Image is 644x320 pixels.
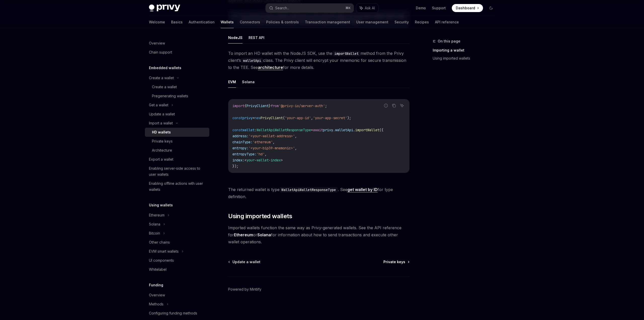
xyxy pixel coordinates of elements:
[232,116,243,120] span: const
[295,146,297,150] span: ,
[149,65,181,71] h5: Embedded wallets
[452,4,483,12] a: Dashboard
[232,164,238,168] span: });
[145,164,209,179] a: Enabling server-side access to user wallets
[433,54,499,62] a: Using imported wallets
[145,146,209,155] a: Architecture
[347,116,351,120] span: );
[249,32,264,43] button: REST API
[261,116,283,120] span: PrivyClient
[265,152,267,156] span: ,
[311,116,313,120] span: ,
[240,16,260,28] a: Connectors
[433,46,499,54] a: Importing a wallet
[149,16,165,28] a: Welcome
[347,187,378,192] a: get wallet by ID
[332,51,360,56] code: importWallet
[232,259,260,264] span: Update a wallet
[232,104,245,108] span: import
[279,104,325,108] span: '@privy-io/server-auth'
[152,84,177,90] div: Create a wallet
[435,16,459,28] a: API reference
[145,179,209,194] a: Enabling offline actions with user wallets
[257,232,271,238] a: Solana
[145,265,209,274] a: Whitelabel
[149,49,172,55] div: Chain support
[313,128,323,132] span: await
[232,128,243,132] span: const
[145,309,209,318] a: Configuring funding methods
[266,4,354,13] button: Search...⌘K
[365,6,375,11] span: Ask AI
[323,128,333,132] span: privy
[145,291,209,300] a: Overview
[313,116,347,120] span: 'your-app-secret'
[432,6,446,11] a: Support
[257,128,311,132] span: WalletApiWalletResponseType
[145,128,209,137] a: HD wallets
[221,16,234,28] a: Wallets
[234,232,253,238] a: Ethereum
[149,40,165,46] div: Overview
[228,224,410,245] span: Imported wallets function the same way as Privy-generated wallets. See the API reference for or f...
[189,16,215,28] a: Authentication
[149,212,165,218] div: Ethereum
[247,104,269,108] span: PrivyClient
[145,256,209,265] a: UI components
[149,257,174,263] div: UI components
[228,32,243,43] button: NodeJS
[232,146,249,150] span: entropy:
[245,104,247,108] span: {
[249,146,295,150] span: '<your-bip39-mnemonic>'
[456,6,475,11] span: Dashboard
[152,129,171,135] div: HD wallets
[383,259,409,264] a: Private keys
[145,155,209,164] a: Export a wallet
[257,152,265,156] span: 'hd'
[145,92,209,101] a: Pregenerating wallets
[279,187,338,193] code: WalletApiWalletResponseType
[149,111,175,117] div: Update a wallet
[415,16,429,28] a: Recipes
[149,310,197,316] div: Configuring funding methods
[242,76,255,88] button: Solana
[383,259,405,264] span: Private keys
[232,152,257,156] span: entropyType:
[353,128,355,132] span: .
[247,158,255,162] span: your
[243,128,255,132] span: wallet
[149,165,206,177] div: Enabling server-side access to user wallets
[285,116,311,120] span: 'your-app-id'
[149,248,179,254] div: EVM smart wallets
[149,221,160,227] div: Solana
[305,16,350,28] a: Transaction management
[379,128,383,132] span: ({
[345,6,351,10] span: ⌘ K
[249,134,295,138] span: '<your-wallet-address>'
[229,259,260,264] a: Update a wallet
[356,4,378,13] button: Ask AI
[399,102,405,109] button: Ask AI
[394,16,409,28] a: Security
[487,4,495,12] button: Toggle dark mode
[232,140,253,144] span: chainType:
[281,158,283,162] span: >
[241,58,263,63] code: walletApi
[149,180,206,193] div: Enabling offline actions with user wallets
[145,110,209,119] a: Update a wallet
[335,128,353,132] span: walletApi
[228,186,410,200] span: The returned wallet is type . See for type definition.
[266,16,299,28] a: Policies & controls
[145,238,209,247] a: Other chains
[391,102,397,109] button: Copy the contents from the code block
[271,104,279,108] span: from
[255,116,261,120] span: new
[149,230,160,236] div: Bitcoin
[257,158,269,162] span: wallet
[255,158,257,162] span: -
[355,128,379,132] span: importWallet
[149,5,180,12] img: dark logo
[243,116,253,120] span: privy
[149,75,174,81] div: Create a wallet
[273,140,275,144] span: ,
